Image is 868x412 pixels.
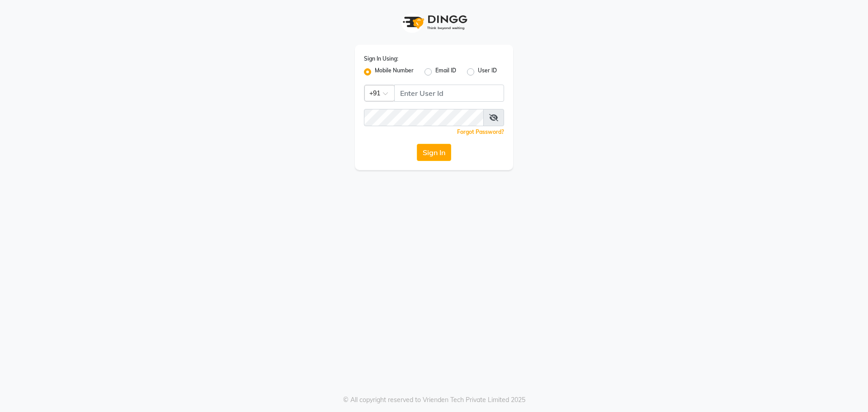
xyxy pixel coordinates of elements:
button: Sign In [417,144,451,161]
label: Sign In Using: [364,55,398,63]
input: Username [394,85,504,102]
img: logo1.svg [398,9,470,36]
input: Username [364,109,484,126]
label: Email ID [435,66,456,77]
label: Mobile Number [375,66,414,77]
a: Forgot Password? [457,128,504,135]
label: User ID [478,66,497,77]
